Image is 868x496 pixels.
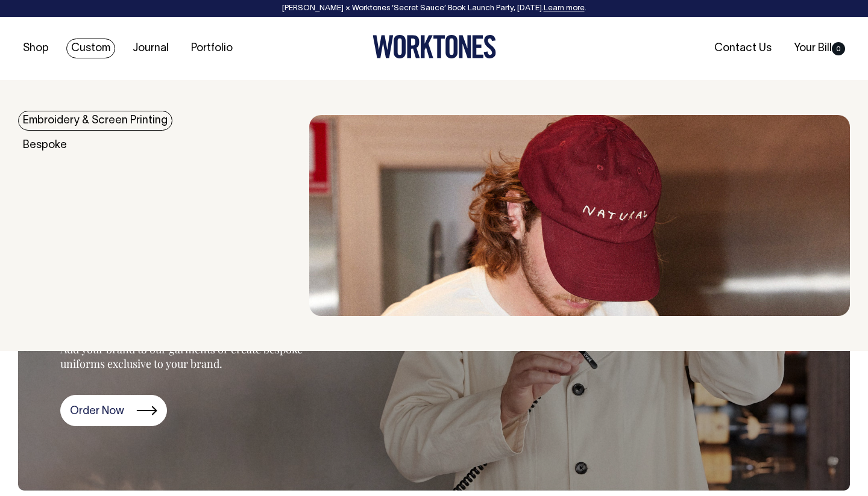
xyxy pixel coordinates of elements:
[544,5,585,12] a: Learn more
[832,42,845,55] span: 0
[18,111,172,131] a: Embroidery & Screen Printing
[66,39,115,58] a: Custom
[12,4,856,13] div: [PERSON_NAME] × Worktones ‘Secret Sauce’ Book Launch Party, [DATE]. .
[186,39,237,58] a: Portfolio
[309,115,850,316] img: embroidery & Screen Printing
[709,39,776,58] a: Contact Us
[18,135,72,155] a: Bespoke
[789,39,850,58] a: Your Bill0
[60,342,332,371] p: Add your brand to our garments or create bespoke uniforms exclusive to your brand.
[128,39,174,58] a: Journal
[18,39,54,58] a: Shop
[60,395,167,426] a: Order Now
